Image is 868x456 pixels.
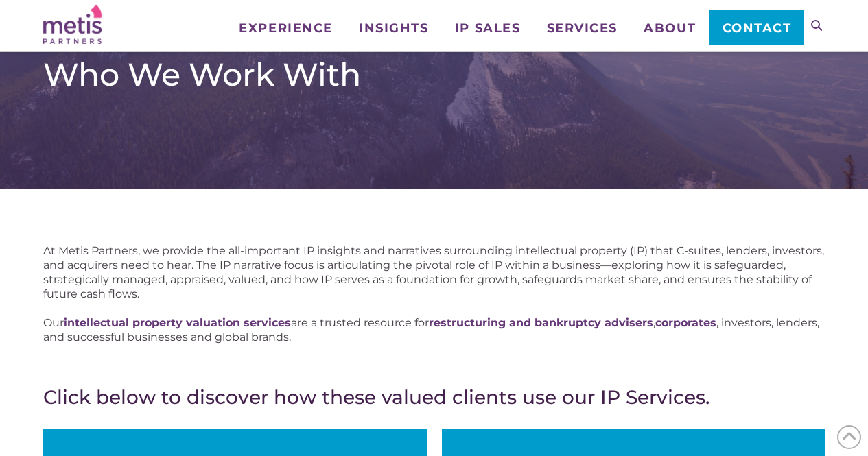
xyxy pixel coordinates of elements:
span: Contact [723,22,792,34]
span: Back to Top [837,425,861,449]
img: Metis Partners [43,5,102,44]
p: Our are a trusted resource for , , investors, lenders, and successful businesses and global brands. [43,315,825,344]
a: intellectual property valuation services [64,316,291,329]
p: At Metis Partners, we provide the all-important IP insights and narratives surrounding intellectu... [43,243,825,301]
h3: Click below to discover how these valued clients use our IP Services. [43,385,825,409]
span: IP Sales [455,22,520,34]
span: Services [547,22,618,34]
h1: Who We Work With [43,56,825,94]
a: Contact [709,10,804,45]
span: Experience [239,22,332,34]
span: About [644,22,696,34]
a: restructuring and bankruptcy advisers [429,316,653,329]
a: corporates [655,316,716,329]
span: Insights [359,22,428,34]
